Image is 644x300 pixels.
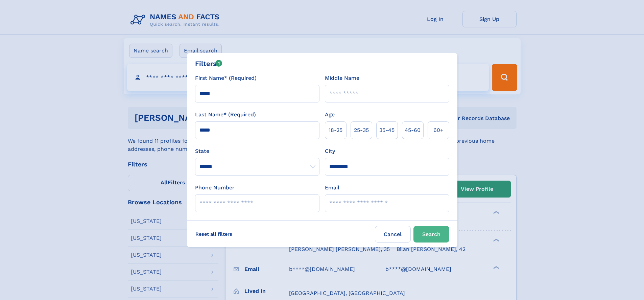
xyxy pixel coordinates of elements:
[413,226,449,243] button: Search
[195,59,222,69] div: Filters
[354,126,369,134] span: 25‑35
[325,147,335,155] label: City
[375,226,411,243] label: Cancel
[405,126,421,134] span: 45‑60
[379,126,395,134] span: 35‑45
[433,126,444,134] span: 60+
[195,147,319,155] label: State
[195,74,257,82] label: First Name* (Required)
[191,226,237,242] label: Reset all filters
[329,126,342,134] span: 18‑25
[195,184,235,192] label: Phone Number
[325,74,359,82] label: Middle Name
[325,111,335,119] label: Age
[195,111,256,119] label: Last Name* (Required)
[325,184,339,192] label: Email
